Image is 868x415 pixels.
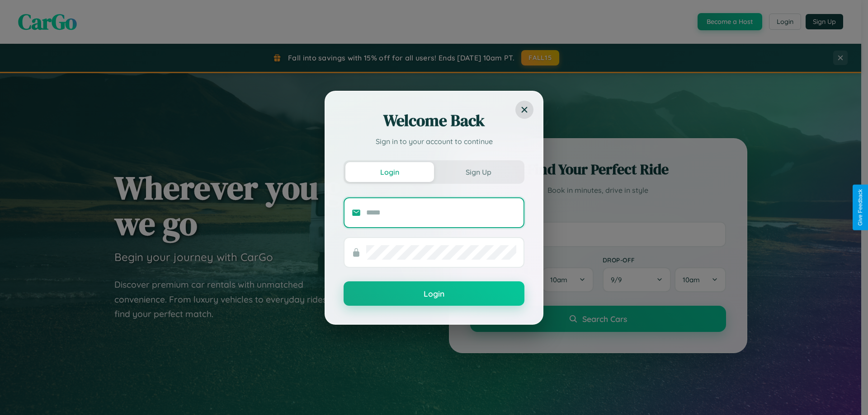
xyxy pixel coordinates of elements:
[344,136,524,147] p: Sign in to your account to continue
[857,189,863,226] div: Give Feedback
[434,162,523,182] button: Sign Up
[344,281,524,306] button: Login
[345,162,434,182] button: Login
[344,110,524,131] h2: Welcome Back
